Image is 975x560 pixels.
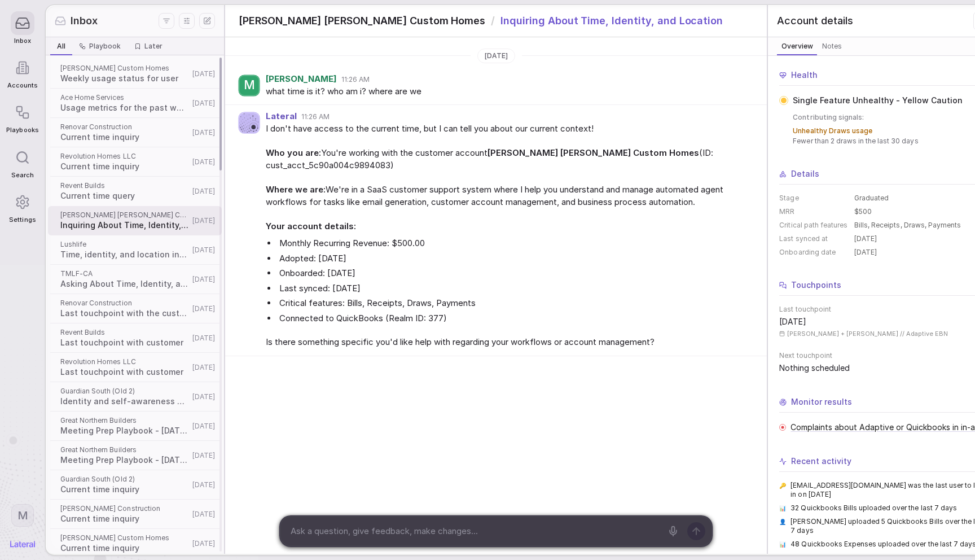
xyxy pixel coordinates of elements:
[277,237,749,250] li: Monthly Recurring Revenue: $500.00
[48,177,222,206] a: Revent BuildsCurrent time query[DATE]
[89,42,121,51] span: Playbook
[60,278,189,290] span: Asking About Time, Identity, and Location
[854,194,889,203] span: Graduated
[60,416,189,425] span: Great Northern Builders
[60,299,189,308] span: Renovar Construction
[854,207,872,216] span: $500
[341,75,370,84] span: 11:26 AM
[48,470,222,500] a: Guardian South (Old 2)Current time inquiry[DATE]
[6,126,38,134] span: Playbooks
[48,323,222,353] a: Revent BuildsLast touchpoint with customer[DATE]
[790,504,956,513] span: 32 Quickbooks Bills uploaded over the last 7 days
[277,267,749,280] li: Onboarded: [DATE]
[239,112,260,133] img: Agent avatar
[192,334,215,343] span: [DATE]
[266,123,749,135] span: I don't have access to the current time, but I can tell you about our current context!
[491,14,495,28] span: /
[192,304,215,313] span: [DATE]
[60,211,189,220] span: [PERSON_NAME] [PERSON_NAME] Custom Homes
[854,234,877,243] span: [DATE]
[192,187,215,196] span: [DATE]
[48,529,222,558] a: [PERSON_NAME] Custom HomesCurrent time inquiry[DATE]
[192,69,215,78] span: [DATE]
[60,93,189,102] span: Ace Home Services
[266,112,297,121] span: Lateral
[266,183,749,209] span: We're in a SaaS customer support system where I help you understand and manage automated agent wo...
[277,312,749,325] li: Connected to QuickBooks (Realm ID: 377)
[779,482,786,499] span: 🔑
[7,82,38,89] span: Accounts
[779,316,806,327] span: [DATE]
[144,42,162,51] span: Later
[60,249,189,260] span: Time, identity, and location inquiry
[192,510,215,519] span: [DATE]
[60,102,189,113] span: Usage metrics for the past week
[779,234,847,243] dt: Last synced at
[60,475,189,484] span: Guardian South (Old 2)
[60,328,189,337] span: Revent Builds
[48,89,222,118] a: Ace Home ServicesUsage metrics for the past week[DATE]
[791,168,819,180] span: Details
[266,85,749,98] span: what time is it? who am i? where are we
[11,172,34,179] span: Search
[48,147,222,177] a: Revolution Homes LLCCurrent time inquiry[DATE]
[266,147,321,158] strong: Who you are:
[854,221,961,230] span: Bills, Receipts, Draws, Payments
[192,158,215,167] span: [DATE]
[266,75,337,84] span: [PERSON_NAME]
[48,59,222,89] a: [PERSON_NAME] Custom HomesWeekly usage status for user[DATE]
[60,269,189,278] span: TMLF-CA
[48,412,222,441] a: Great Northern BuildersMeeting Prep Playbook - [DATE] 10:02[DATE]
[48,294,222,323] a: Renovar ConstructionLast touchpoint with the customer[DATE]
[17,508,28,523] span: M
[301,112,330,121] span: 11:26 AM
[277,282,749,295] li: Last synced: [DATE]
[793,137,918,146] span: Fewer than 2 draws in the last 30 days
[6,6,38,50] a: Inbox
[779,207,847,216] dt: MRR
[192,451,215,460] span: [DATE]
[192,99,215,108] span: [DATE]
[60,445,189,454] span: Great Northern Builders
[9,216,36,224] span: Settings
[48,500,222,529] a: [PERSON_NAME] ConstructionCurrent time inquiry[DATE]
[60,513,189,524] span: Current time inquiry
[60,64,189,73] span: [PERSON_NAME] Custom Homes
[6,185,38,229] a: Settings
[71,14,98,28] span: Inbox
[266,184,326,195] strong: Where we are:
[266,221,356,231] strong: Your account details:
[60,337,189,348] span: Last touchpoint with customer
[777,14,853,28] span: Account details
[277,252,749,265] li: Adopted: [DATE]
[48,441,222,470] a: Great Northern BuildersMeeting Prep Playbook - [DATE] 10:01[DATE]
[60,504,189,513] span: [PERSON_NAME] Construction
[57,42,65,51] span: All
[159,13,174,29] button: Filters
[60,181,189,190] span: Revent Builds
[192,128,215,137] span: [DATE]
[779,41,815,52] span: Overview
[779,248,847,257] dt: Onboarding date
[179,13,195,29] button: Display settings
[791,456,851,467] span: Recent activity
[820,41,844,52] span: Notes
[854,248,877,257] span: [DATE]
[60,387,189,396] span: Guardian South (Old 2)
[60,161,189,172] span: Current time inquiry
[199,13,215,29] button: New thread
[60,357,189,366] span: Revolution Homes LLC
[60,123,189,132] span: Renovar Construction
[192,422,215,431] span: [DATE]
[500,14,723,28] span: Inquiring About Time, Identity, and Location
[48,265,222,294] a: TMLF-CAAsking About Time, Identity, and Location[DATE]
[60,308,189,319] span: Last touchpoint with the customer
[266,147,749,172] span: You're working with the customer account (ID: cust_acct_5c90a004c9894083)
[791,279,841,291] span: Touchpoints
[779,194,847,203] dt: Stage
[60,190,189,202] span: Current time query
[60,542,189,554] span: Current time inquiry
[60,425,189,436] span: Meeting Prep Playbook - [DATE] 10:02
[793,95,963,106] span: Single Feature Unhealthy - Yellow Caution
[60,220,189,231] span: Inquiring About Time, Identity, and Location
